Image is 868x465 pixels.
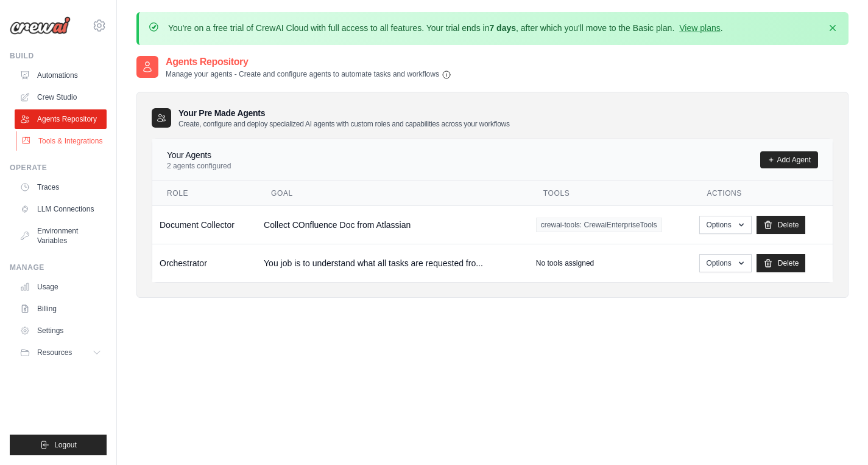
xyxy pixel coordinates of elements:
span: Resources [37,348,72,357]
span: Logout [54,440,77,450]
button: Options [699,254,751,272]
p: No tools assigned [536,258,594,268]
p: Manage your agents - Create and configure agents to automate tasks and workflows [166,69,451,80]
a: Add Agent [760,151,818,168]
a: Tools & Integrations [16,131,108,151]
p: You're on a free trial of CrewAI Cloud with full access to all features. Your trial ends in , aft... [168,22,723,34]
a: Billing [15,299,107,319]
a: Agents Repository [15,109,107,129]
th: Actions [692,181,833,206]
div: Operate [10,163,107,173]
h3: Your Pre Made Agents [178,107,510,129]
a: Automations [15,66,107,85]
a: Traces [15,177,107,197]
a: Environment Variables [15,221,107,250]
button: Resources [15,343,107,362]
span: crewai-tools: CrewaiEnterpriseTools [536,218,662,232]
td: You job is to understand what all tasks are requested fro... [256,244,529,282]
td: Orchestrator [152,244,256,282]
a: View plans [679,23,720,33]
a: LLM Connections [15,199,107,219]
h4: Your Agents [167,149,231,161]
a: Delete [757,254,806,272]
a: Settings [15,321,107,340]
button: Logout [10,435,107,455]
a: Usage [15,277,107,297]
strong: 7 days [489,23,516,33]
div: Manage [10,263,107,272]
a: Delete [757,216,806,234]
td: Collect COnfluence Doc from Atlassian [256,205,529,244]
button: Options [699,216,751,234]
th: Tools [529,181,693,206]
img: Logo [10,16,71,35]
th: Goal [256,181,529,206]
h2: Agents Repository [166,55,451,69]
th: Role [152,181,256,206]
p: 2 agents configured [167,161,231,171]
div: Build [10,51,107,61]
a: Crew Studio [15,88,107,107]
td: Document Collector [152,205,256,244]
p: Create, configure and deploy specialized AI agents with custom roles and capabilities across your... [178,119,510,129]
